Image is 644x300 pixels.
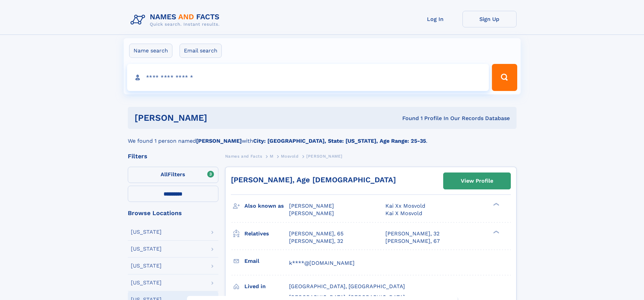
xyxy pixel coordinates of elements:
b: City: [GEOGRAPHIC_DATA], State: [US_STATE], Age Range: 25-35 [253,138,426,144]
div: [US_STATE] [131,263,162,269]
span: [PERSON_NAME] [289,203,334,209]
span: [PERSON_NAME] [306,154,342,159]
a: Names and Facts [225,152,262,160]
div: [US_STATE] [131,229,162,235]
label: Name search [129,44,172,58]
a: [PERSON_NAME], 65 [289,230,343,237]
img: Logo Names and Facts [128,11,225,29]
span: All [161,171,168,178]
h3: Email [244,255,289,267]
label: Email search [180,44,222,58]
b: [PERSON_NAME] [196,138,242,144]
span: [PERSON_NAME] [289,210,334,216]
span: Kai X Mosvold [385,210,422,216]
a: [PERSON_NAME], 67 [385,237,440,245]
a: Sign Up [462,11,517,27]
div: Found 1 Profile In Our Records Database [305,115,510,122]
button: Search Button [492,64,517,91]
span: Mosvold [281,154,299,159]
span: [GEOGRAPHIC_DATA], [GEOGRAPHIC_DATA] [289,283,405,290]
div: ❯ [492,202,500,207]
div: [US_STATE] [131,280,162,285]
input: search input [127,64,489,91]
a: View Profile [444,173,510,189]
a: Log In [408,11,462,27]
div: View Profile [461,173,493,189]
span: M [270,154,273,159]
a: [PERSON_NAME], 32 [385,230,439,237]
h1: [PERSON_NAME] [135,114,305,122]
label: Filters [128,167,218,183]
div: [US_STATE] [131,246,162,252]
a: M [270,152,273,160]
span: Kai Xx Mosvold [385,203,425,209]
a: [PERSON_NAME], 32 [289,237,343,245]
div: ❯ [492,230,500,234]
div: Filters [128,153,218,159]
h3: Lived in [244,281,289,292]
div: We found 1 person named with . [128,129,517,145]
h3: Relatives [244,228,289,239]
div: Browse Locations [128,210,218,216]
a: Mosvold [281,152,299,160]
a: [PERSON_NAME], Age [DEMOGRAPHIC_DATA] [231,176,396,184]
h3: Also known as [244,200,289,212]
